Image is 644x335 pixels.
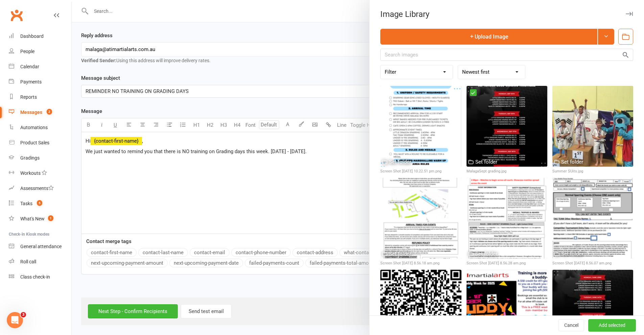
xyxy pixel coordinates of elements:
[20,79,42,85] div: Payments
[380,260,461,266] div: Screen Shot [DATE] 8.56.18 am.png
[20,186,54,191] div: Assessments
[20,259,36,264] div: Roll call
[20,140,49,145] div: Product Sales
[9,74,71,90] a: Payments
[20,274,50,280] div: Class check-in
[9,239,71,254] a: General attendance kiosk mode
[8,7,25,24] a: Clubworx
[588,319,636,332] button: Add selected
[467,178,547,259] img: Screen Shot 2025-08-06 at 8.56.28 am.png
[21,312,26,317] span: 3
[20,125,48,130] div: Automations
[9,269,71,285] a: Class kiosk mode
[9,211,71,226] a: What's New1
[558,319,584,332] button: Cancel
[48,215,53,221] span: 1
[552,86,633,167] img: Summer SUits.jpg
[7,312,23,328] iframe: Intercom live chat
[9,59,71,74] a: Calendar
[20,216,45,221] div: What's New
[20,244,62,249] div: General attendance
[20,155,40,161] div: Gradings
[9,44,71,59] a: People
[9,90,71,105] a: Reports
[20,49,34,54] div: People
[561,158,583,166] div: Set folder
[20,94,37,100] div: Reports
[369,9,644,19] div: Image Library
[9,150,71,166] a: Gradings
[552,260,633,266] div: Screen Shot [DATE] 8.56.07 am.png
[20,170,41,176] div: Workouts
[467,86,547,167] img: MalagaSept grading.jpg
[380,29,597,45] button: Upload Image
[37,200,42,206] span: 5
[467,260,547,266] div: Screen Shot [DATE] 8.56.28 am.png
[389,250,411,258] div: Set folder
[475,158,497,166] div: Set folder
[389,158,411,166] div: Set folder
[380,178,461,259] img: Screen Shot 2025-08-06 at 8.56.18 am.png
[20,201,32,206] div: Tasks
[380,49,633,61] input: Search images
[561,250,583,258] div: Set folder
[9,29,71,44] a: Dashboard
[20,33,44,39] div: Dashboard
[9,196,71,211] a: Tasks 5
[9,105,71,120] a: Messages 2
[9,135,71,150] a: Product Sales
[9,254,71,269] a: Roll call
[20,64,39,69] div: Calendar
[9,166,71,181] a: Workouts
[552,178,633,259] img: Screen Shot 2025-08-06 at 8.56.07 am.png
[9,181,71,196] a: Assessments
[380,86,461,167] img: Screen Shot 2025-08-27 at 10.22.51 pm.png
[47,109,52,115] span: 2
[467,168,547,174] div: MalagaSept grading.jpg
[475,250,497,258] div: Set folder
[380,168,461,174] div: Screen Shot [DATE] 10.22.51 pm.png
[20,110,42,115] div: Messages
[552,168,633,174] div: Summer SUits.jpg
[9,120,71,135] a: Automations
